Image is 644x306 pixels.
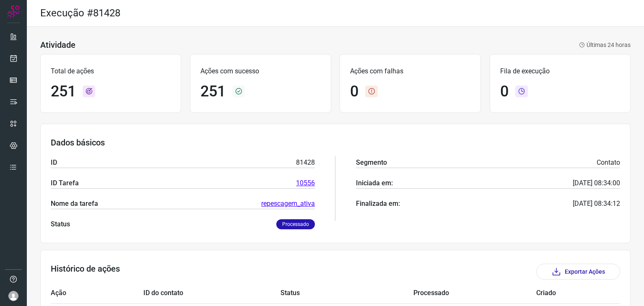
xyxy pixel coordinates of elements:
td: Ação [51,283,143,303]
h1: 251 [51,83,76,101]
p: Nome da tarefa [51,199,98,209]
p: Contato [597,158,620,168]
button: Exportar Ações [536,264,620,280]
td: ID do contato [143,283,280,303]
img: Logo [7,5,20,18]
h3: Dados básicos [51,137,620,148]
td: Status [280,283,413,303]
p: Total de ações [51,66,171,76]
p: Status [51,219,70,229]
p: Fila de execução [500,66,620,76]
p: Ações com sucesso [200,66,320,76]
td: Criado [536,283,595,303]
a: repescagem_ativa [261,199,315,209]
h1: 0 [500,83,509,101]
p: [DATE] 08:34:00 [573,178,620,188]
p: Processado [276,219,315,229]
p: Ações com falhas [350,66,470,76]
h3: Histórico de ações [51,264,120,280]
p: ID [51,158,57,168]
p: Finalizada em: [356,199,400,209]
p: Segmento [356,158,387,168]
img: avatar-user-boy.jpg [8,291,18,301]
a: 10556 [296,178,315,188]
p: Iniciada em: [356,178,393,188]
p: Últimas 24 horas [579,41,631,49]
h1: 251 [200,83,226,101]
td: Processado [413,283,536,303]
p: [DATE] 08:34:12 [573,199,620,209]
h3: Atividade [40,40,75,50]
h1: 0 [350,83,358,101]
p: 81428 [296,158,315,168]
p: ID Tarefa [51,178,79,188]
h2: Execução #81428 [40,7,120,19]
